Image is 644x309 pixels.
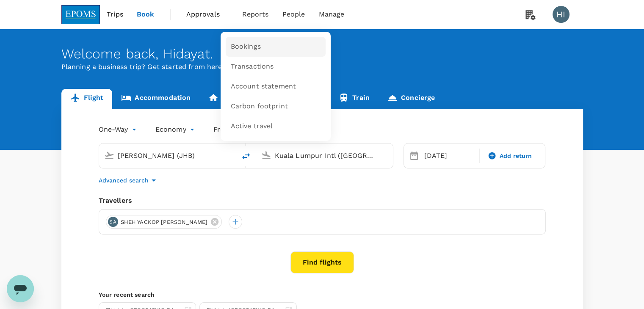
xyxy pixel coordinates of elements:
[236,146,256,166] button: delete
[106,215,222,229] div: SASHEH YACKOP [PERSON_NAME]
[275,149,375,162] input: Going to
[330,89,379,109] a: Train
[213,124,301,135] p: Frequent flyer programme
[226,97,326,116] a: Carbon footprint
[99,196,546,206] div: Travellers
[155,123,196,136] div: Economy
[99,123,138,136] div: One-Way
[107,9,123,19] span: Trips
[290,251,354,273] button: Find flights
[226,57,326,77] a: Transactions
[231,121,273,131] span: Active travel
[242,9,269,19] span: Reports
[186,9,229,19] span: Approvals
[99,290,546,299] p: Your recent search
[231,82,296,91] span: Account statement
[116,218,213,226] span: SHEH YACKOP [PERSON_NAME]
[61,89,113,109] a: Flight
[226,77,326,97] a: Account statement
[231,42,261,52] span: Bookings
[61,5,100,24] img: EPOMS SDN BHD
[226,116,326,136] a: Active travel
[282,9,305,19] span: People
[108,217,118,227] div: SA
[553,6,569,23] div: HI
[61,62,583,72] p: Planning a business trip? Get started from here.
[379,89,444,109] a: Concierge
[213,124,311,135] button: Frequent flyer programme
[500,152,532,160] span: Add return
[387,154,389,156] button: Open
[421,147,478,164] div: [DATE]
[318,9,344,19] span: Manage
[226,37,326,57] a: Bookings
[137,9,155,19] span: Book
[199,89,264,109] a: Long stay
[118,149,218,162] input: Depart from
[99,175,159,185] button: Advanced search
[231,62,274,72] span: Transactions
[7,275,34,302] iframe: Button to launch messaging window, conversation in progress
[99,176,149,185] p: Advanced search
[231,102,288,111] span: Carbon footprint
[61,46,583,62] div: Welcome back , Hidayat .
[112,89,199,109] a: Accommodation
[230,154,232,156] button: Open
